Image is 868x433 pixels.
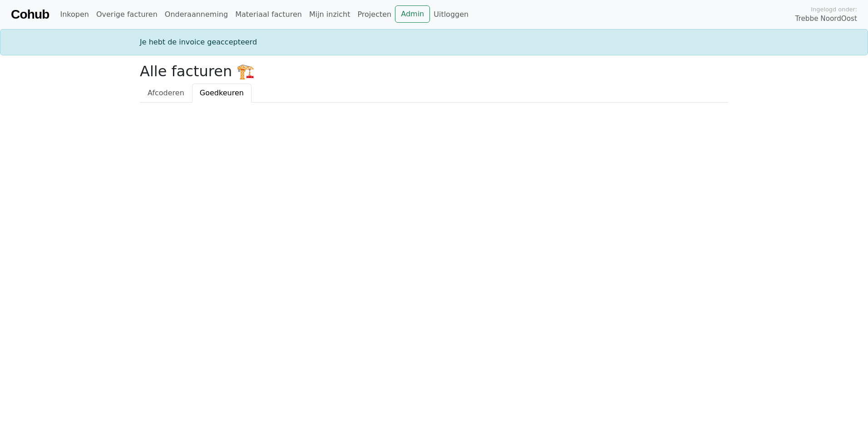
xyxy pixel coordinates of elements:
[811,5,857,14] span: Ingelogd onder:
[354,5,395,24] a: Projecten
[232,5,306,24] a: Materiaal facturen
[140,63,728,80] h2: Alle facturen 🏗️
[134,37,734,48] div: Je hebt de invoice geaccepteerd
[395,5,430,23] a: Admin
[11,4,49,25] a: Cohub
[192,84,252,103] a: Goedkeuren
[200,89,244,97] span: Goedkeuren
[56,5,92,24] a: Inkopen
[148,89,184,97] span: Afcoderen
[93,5,161,24] a: Overige facturen
[140,84,192,103] a: Afcoderen
[306,5,354,24] a: Mijn inzicht
[161,5,232,24] a: Onderaanneming
[795,14,857,24] span: Trebbe NoordOost
[430,5,472,24] a: Uitloggen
